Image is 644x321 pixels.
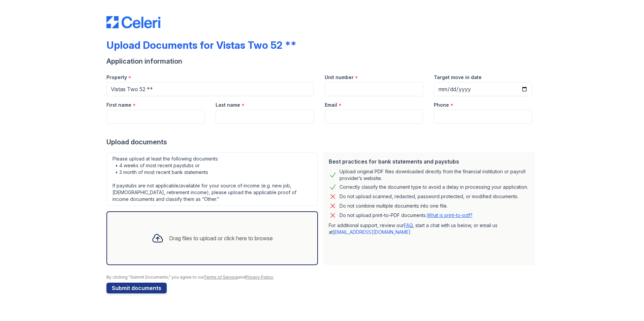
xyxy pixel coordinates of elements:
[434,102,449,108] label: Phone
[340,168,529,182] div: Upload original PDF files downloaded directly from the financial institution or payroll provider’...
[404,222,413,228] a: FAQ
[106,283,167,293] button: Submit documents
[106,137,538,147] div: Upload documents
[106,102,131,108] label: First name
[329,222,529,236] p: For additional support, review our , start a chat with us below, or email us at
[340,192,518,201] div: Do not upload scanned, redacted, password protected, or modified documents.
[427,212,473,218] a: What is print-to-pdf?
[106,152,318,206] div: Please upload at least the following documents: • 4 weeks of most recent paystubs or • 3 month of...
[106,39,296,51] div: Upload Documents for Vistas Two 52 **
[434,74,482,81] label: Target move in date
[216,102,240,108] label: Last name
[325,102,337,108] label: Email
[340,212,473,219] p: Do not upload print-to-PDF documents.
[204,275,238,280] a: Terms of Service
[329,157,529,166] div: Best practices for bank statements and paystubs
[106,16,160,28] img: CE_Logo_Blue-a8612792a0a2168367f1c8372b55b34899dd931a85d93a1a3d3e32e68fde9ad4.png
[333,229,411,235] a: [EMAIL_ADDRESS][DOMAIN_NAME]
[169,234,273,242] div: Drag files to upload or click here to browse
[340,183,528,191] div: Correctly classify the document type to avoid a delay in processing your application.
[106,275,538,280] div: By clicking "Submit Documents," you agree to our and
[325,74,354,81] label: Unit number
[106,74,127,81] label: Property
[106,57,538,66] div: Application information
[340,202,448,210] div: Do not combine multiple documents into one file.
[246,275,274,280] a: Privacy Policy.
